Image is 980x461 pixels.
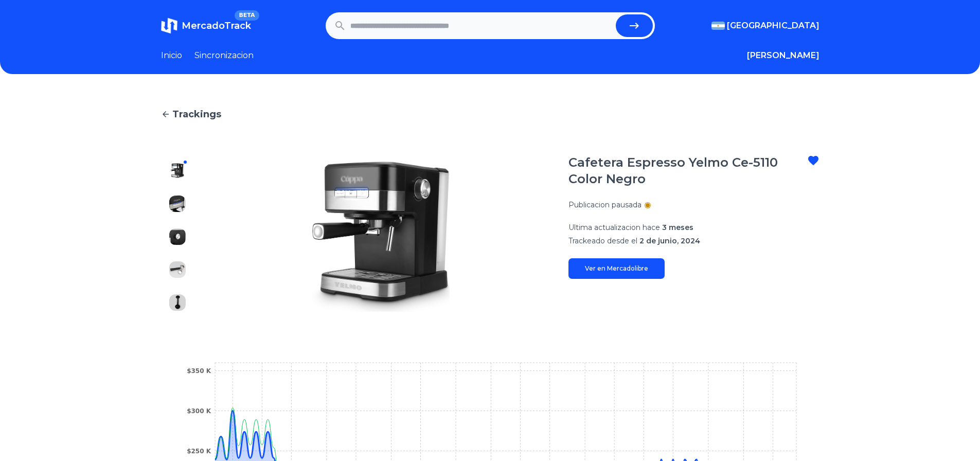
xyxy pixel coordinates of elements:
a: Ver en Mercadolibre [568,258,665,279]
img: Argentina [711,22,725,30]
span: 2 de junio, 2024 [639,236,700,245]
p: Publicacion pausada [568,200,642,210]
img: Cafetera Espresso Yelmo Ce-5110 Color Negro [169,163,186,179]
span: Trackeado desde el [568,236,637,245]
span: MercadoTrack [182,20,251,31]
img: Cafetera Espresso Yelmo Ce-5110 Color Negro [169,261,186,278]
span: Trackings [172,107,221,121]
img: Cafetera Espresso Yelmo Ce-5110 Color Negro [169,196,186,212]
a: Trackings [161,107,819,121]
img: Cafetera Espresso Yelmo Ce-5110 Color Negro [215,154,548,319]
img: MercadoTrack [161,17,177,34]
a: MercadoTrackBETA [161,17,251,34]
h1: Cafetera Espresso Yelmo Ce-5110 Color Negro [568,154,807,187]
span: 3 meses [662,223,693,232]
tspan: $250 K [187,448,211,455]
img: Cafetera Espresso Yelmo Ce-5110 Color Negro [169,228,186,245]
a: Inicio [161,49,182,62]
span: [GEOGRAPHIC_DATA] [727,20,819,32]
button: [GEOGRAPHIC_DATA] [711,20,819,32]
button: [PERSON_NAME] [747,49,819,62]
a: Sincronizacion [194,49,254,62]
img: Cafetera Espresso Yelmo Ce-5110 Color Negro [169,294,186,311]
tspan: $350 K [187,367,211,375]
span: BETA [235,10,259,21]
tspan: $300 K [187,407,211,415]
span: Ultima actualizacion hace [568,223,660,232]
